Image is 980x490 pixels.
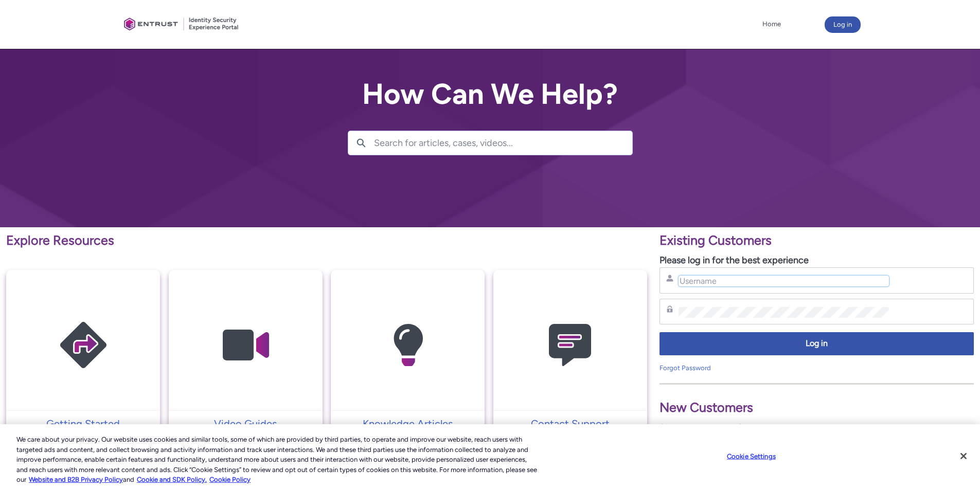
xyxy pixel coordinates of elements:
p: Please log in for the best experience [660,253,974,267]
p: New Customers [660,398,974,418]
button: Log in [660,332,974,355]
button: Cookie Settings [719,446,783,467]
a: Knowledge Articles [331,416,485,431]
img: Knowledge Articles [359,290,457,401]
a: Home [760,16,783,32]
p: Explore Resources [6,231,647,250]
p: Knowledge Articles [336,416,479,431]
a: Contact Support [493,416,647,431]
input: Search for articles, cases, videos... [374,131,632,155]
p: Video Guides [174,416,317,431]
input: Username [679,276,889,286]
img: Video Guides [197,290,294,401]
p: Existing Customers [660,231,974,250]
p: Getting Started [11,416,155,431]
a: here [691,422,709,433]
a: Getting Started [6,416,160,431]
button: Close [952,445,975,467]
div: We care about your privacy. Our website uses cookies and similar tools, some of which are provide... [16,434,539,485]
h2: How Can We Help? [348,78,633,110]
span: Log in [666,338,967,350]
p: Sign up and we'll be in touch [660,421,974,435]
a: Cookie and SDK Policy. [137,476,207,483]
p: Contact Support [498,416,642,431]
button: Log in [825,16,861,33]
button: Search [348,131,374,155]
a: More information about our cookie policy., opens in a new tab [29,476,123,483]
img: Getting Started [34,290,132,401]
a: Forgot Password [660,364,711,372]
a: Cookie Policy [209,476,251,483]
img: Contact Support [521,290,619,401]
a: Video Guides [169,416,323,431]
